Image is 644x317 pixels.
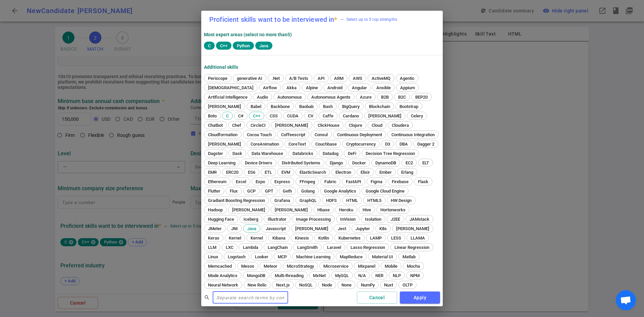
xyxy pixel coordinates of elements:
span: Audio [255,95,270,100]
span: Kubernetes [336,235,363,241]
span: Couchbase [313,142,339,147]
span: LLM [206,245,219,250]
span: Airflow [261,85,279,90]
span: InVision [338,217,358,222]
div: Open chat [616,290,636,310]
span: HTML [344,198,360,203]
span: OLTP [400,282,415,287]
span: Heroku [337,207,356,212]
span: [PERSON_NAME] [293,226,331,231]
strong: Additional Skills [204,64,238,70]
span: Mobile [382,264,400,269]
span: GPT [263,189,276,194]
span: Isolation [363,217,384,222]
span: BigQuery [340,104,362,109]
span: Cardano [340,113,361,118]
span: Chatbot [206,123,225,128]
span: Keras [206,235,222,241]
span: EVM [279,170,292,175]
span: Kinesis [292,235,311,241]
span: Cryptocurrency [344,142,378,147]
span: Memcached [206,264,234,269]
span: AWS [351,76,365,81]
span: Databricks [290,151,316,156]
span: search [204,295,210,301]
span: Cloudformation [206,132,240,137]
span: CoreAnimation [248,142,281,147]
span: C [205,43,213,48]
span: CV [306,113,316,118]
span: ActiveMQ [369,76,393,81]
span: Celery [409,113,425,118]
span: LXC [223,245,236,250]
span: Google Analytics [322,189,359,194]
span: API [315,76,327,81]
span: Illustrator [265,217,289,222]
span: Hortonworks [378,207,408,212]
span: Backbone [268,104,292,109]
span: Chef [230,123,244,128]
span: Cocoa Touch [245,132,274,137]
span: Looker [253,254,271,259]
span: Agentic [397,76,417,81]
input: Separate search terms by comma or space [213,292,288,303]
span: LangChain [265,245,290,250]
span: Node [320,282,334,287]
span: Mesos [239,264,257,269]
span: Google Cloud Engine [363,189,407,194]
span: GCP [245,189,258,194]
span: LLAMA [408,235,427,241]
span: Fabric [322,179,339,184]
span: JMeter [206,226,224,231]
span: MicroStrategy [284,264,316,269]
span: Hugging Face [206,217,236,222]
span: generative AI [234,76,265,81]
span: DBA [397,142,410,147]
span: Image Processing [293,217,333,222]
span: ClickHouse [315,123,342,128]
span: NumPy [359,282,377,287]
span: Datadog [320,151,341,156]
span: Next.js [274,282,292,287]
span: Appium [398,85,417,90]
span: LESS [389,235,404,241]
span: Dagger 2 [415,142,437,147]
span: EC2 [403,160,415,165]
span: Expo [253,179,267,184]
button: Cancel [357,292,397,304]
span: Continuous Deployment [335,132,384,137]
span: Express [272,179,292,184]
span: Ansible [374,85,393,90]
span: C [224,113,231,118]
span: [PERSON_NAME] [206,142,244,147]
span: Electron [333,170,354,175]
span: Matlab [400,254,418,259]
span: A/B Tests [287,76,311,81]
span: N/A [356,273,368,278]
span: MxNet [311,273,328,278]
span: Consul [312,132,330,137]
span: NoSQL [297,282,315,287]
span: Logstash [225,254,248,259]
span: Mixpanel [356,264,378,269]
span: Kibana [270,235,288,241]
span: HTML5 [365,198,384,203]
span: ES6 [246,170,258,175]
span: FastAPI [343,179,364,184]
span: Artificial Intelligence [206,95,250,100]
span: CSS [267,113,280,118]
span: Grafana [272,198,292,203]
span: [DEMOGRAPHIC_DATA] [206,85,256,90]
span: Kernel [248,235,265,241]
span: Coffeescript [279,132,308,137]
span: NER [373,273,386,278]
span: Deep Learning [206,160,238,165]
span: Jupyter [353,226,372,231]
span: Dagster [206,151,225,156]
span: Elixir [358,170,372,175]
span: Material UI [370,254,395,259]
span: Geth [280,189,294,194]
span: Akka [284,85,299,90]
span: Device Drivers [243,160,275,165]
span: ETL [262,170,274,175]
